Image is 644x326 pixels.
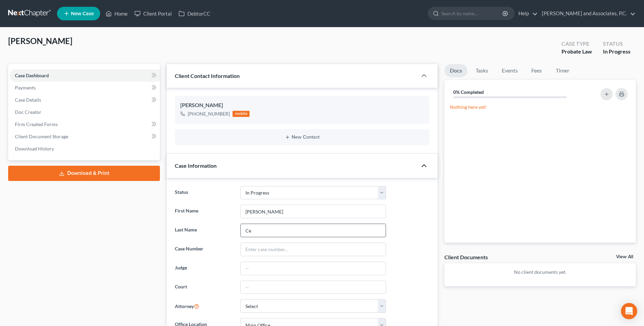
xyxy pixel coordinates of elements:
[10,94,160,106] a: Case Details
[10,130,160,143] a: Client Document Storage
[175,162,217,169] span: Case Information
[15,109,41,115] span: Doc Creator
[102,7,131,20] a: Home
[10,69,160,82] a: Case Dashboard
[444,253,488,261] div: Client Documents
[171,262,237,275] label: Judge
[15,146,54,151] span: Download History
[241,224,386,237] input: Enter Last Name...
[603,40,630,48] div: Status
[621,303,637,319] div: Open Intercom Messenger
[175,7,214,20] a: DebtorCC
[15,73,49,78] span: Case Dashboard
[10,143,160,155] a: Download History
[538,7,636,20] a: [PERSON_NAME] and Associates, P.C.
[603,48,630,56] div: In Progress
[15,121,58,127] span: Firm Created Forms
[188,110,230,117] div: [PHONE_NUMBER]
[450,269,630,276] p: No client documents yet.
[10,106,160,118] a: Doc Creator
[15,97,41,103] span: Case Details
[441,7,503,20] input: Search by name...
[241,243,386,256] input: Enter case number...
[444,64,467,77] a: Docs
[175,73,240,79] span: Client Contact Information
[241,262,386,275] input: --
[10,82,160,94] a: Payments
[526,64,548,77] a: Fees
[450,104,630,110] p: Nothing here yet!
[15,85,36,90] span: Payments
[171,205,237,218] label: First Name
[453,89,484,95] strong: 0% Completed
[10,118,160,130] a: Firm Created Forms
[241,205,386,218] input: Enter First Name...
[180,101,424,109] div: [PERSON_NAME]
[550,64,575,77] a: Timer
[15,134,68,139] span: Client Document Storage
[515,7,538,20] a: Help
[8,36,72,46] span: [PERSON_NAME]
[241,281,386,294] input: --
[171,224,237,237] label: Last Name
[8,166,160,181] a: Download & Print
[131,7,175,20] a: Client Portal
[71,11,94,16] span: New Case
[562,48,592,56] div: Probate Law
[171,186,237,200] label: Status
[171,299,237,313] label: Attorney
[233,111,250,117] div: mobile
[616,254,633,259] a: View All
[470,64,494,77] a: Tasks
[171,281,237,294] label: Court
[496,64,523,77] a: Events
[171,243,237,256] label: Case Number
[562,40,592,48] div: Case Type
[180,135,424,140] button: New Contact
